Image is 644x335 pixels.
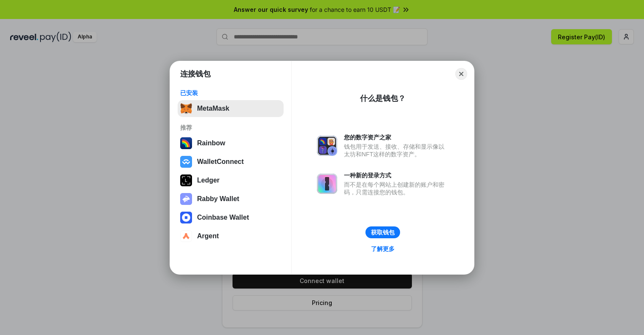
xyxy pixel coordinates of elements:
img: svg+xml,%3Csvg%20fill%3D%22none%22%20height%3D%2233%22%20viewBox%3D%220%200%2035%2033%22%20width%... [180,103,192,114]
button: Argent [178,228,284,245]
div: Coinbase Wallet [197,214,249,221]
div: MetaMask [197,105,229,112]
div: 您的数字资产之家 [344,133,449,141]
a: 了解更多 [366,243,400,254]
img: svg+xml,%3Csvg%20xmlns%3D%22http%3A%2F%2Fwww.w3.org%2F2000%2Fsvg%22%20width%3D%2228%22%20height%3... [180,174,192,186]
img: svg+xml,%3Csvg%20xmlns%3D%22http%3A%2F%2Fwww.w3.org%2F2000%2Fsvg%22%20fill%3D%22none%22%20viewBox... [180,193,192,205]
img: svg+xml,%3Csvg%20width%3D%2228%22%20height%3D%2228%22%20viewBox%3D%220%200%2028%2028%22%20fill%3D... [180,230,192,242]
button: Ledger [178,172,284,189]
div: 已安装 [180,89,281,97]
button: 获取钱包 [365,226,400,238]
img: svg+xml,%3Csvg%20width%3D%22120%22%20height%3D%22120%22%20viewBox%3D%220%200%20120%20120%22%20fil... [180,137,192,149]
div: Rainbow [197,139,225,147]
div: Argent [197,232,219,240]
img: svg+xml,%3Csvg%20xmlns%3D%22http%3A%2F%2Fwww.w3.org%2F2000%2Fsvg%22%20fill%3D%22none%22%20viewBox... [317,136,337,156]
button: Coinbase Wallet [178,209,284,226]
div: 推荐 [180,124,281,131]
img: svg+xml,%3Csvg%20width%3D%2228%22%20height%3D%2228%22%20viewBox%3D%220%200%2028%2028%22%20fill%3D... [180,212,192,223]
div: 什么是钱包？ [360,93,406,103]
div: 钱包用于发送、接收、存储和显示像以太坊和NFT这样的数字资产。 [344,143,449,158]
button: MetaMask [178,100,284,117]
div: WalletConnect [197,158,244,166]
img: svg+xml,%3Csvg%20xmlns%3D%22http%3A%2F%2Fwww.w3.org%2F2000%2Fsvg%22%20fill%3D%22none%22%20viewBox... [317,174,337,194]
h1: 连接钱包 [180,69,211,79]
img: svg+xml,%3Csvg%20width%3D%2228%22%20height%3D%2228%22%20viewBox%3D%220%200%2028%2028%22%20fill%3D... [180,156,192,168]
div: 而不是在每个网站上创建新的账户和密码，只需连接您的钱包。 [344,181,449,196]
div: 一种新的登录方式 [344,172,449,179]
div: 获取钱包 [371,229,395,236]
button: Rainbow [178,135,284,152]
div: Ledger [197,177,219,184]
button: Close [455,68,467,80]
div: 了解更多 [371,245,395,253]
button: Rabby Wallet [178,191,284,207]
div: Rabby Wallet [197,195,239,203]
button: WalletConnect [178,153,284,170]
